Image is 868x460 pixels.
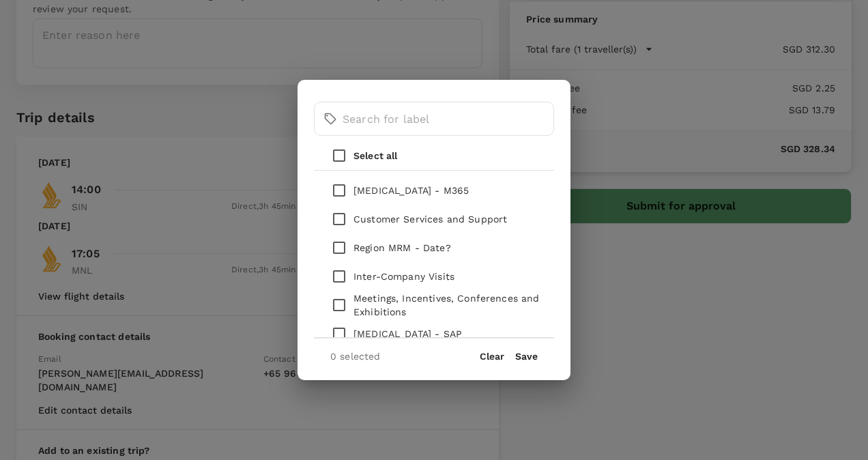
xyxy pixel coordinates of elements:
p: 0 selected [330,349,381,363]
p: Select all [353,149,398,162]
button: Clear [480,351,504,362]
p: Inter-Company Visits [353,270,454,283]
p: [MEDICAL_DATA] - SAP [353,327,462,341]
p: Meetings, Incentives, Conferences and Exhibitions [353,291,543,319]
button: Save [515,351,538,362]
p: Customer Services and Support [353,212,507,226]
p: [MEDICAL_DATA] - M365 [353,184,469,197]
p: Region MRM - Date? [353,241,451,255]
input: Search for label [343,102,554,136]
